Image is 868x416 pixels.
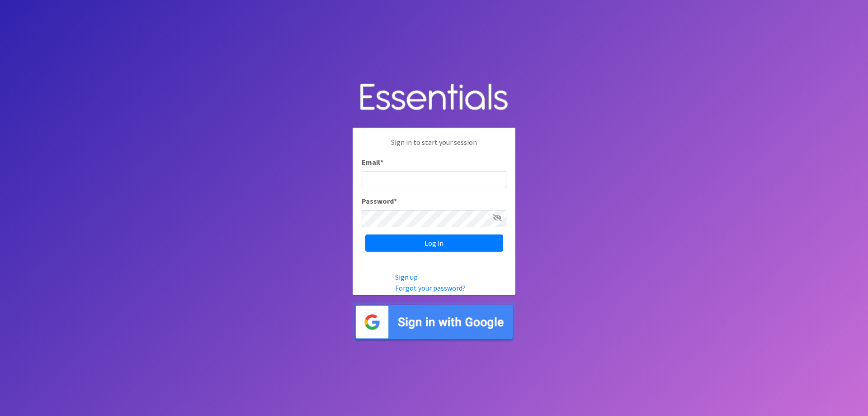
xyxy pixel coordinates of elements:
[362,157,383,167] label: Email
[395,273,418,282] a: Sign up
[394,196,397,206] abbr: required
[353,302,515,342] img: Sign in with Google
[353,74,515,121] img: Human Essentials
[380,158,383,167] abbr: required
[362,196,397,206] label: Password
[362,137,506,157] p: Sign in to start your session
[365,234,503,252] input: Log in
[395,283,466,292] a: Forgot your password?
